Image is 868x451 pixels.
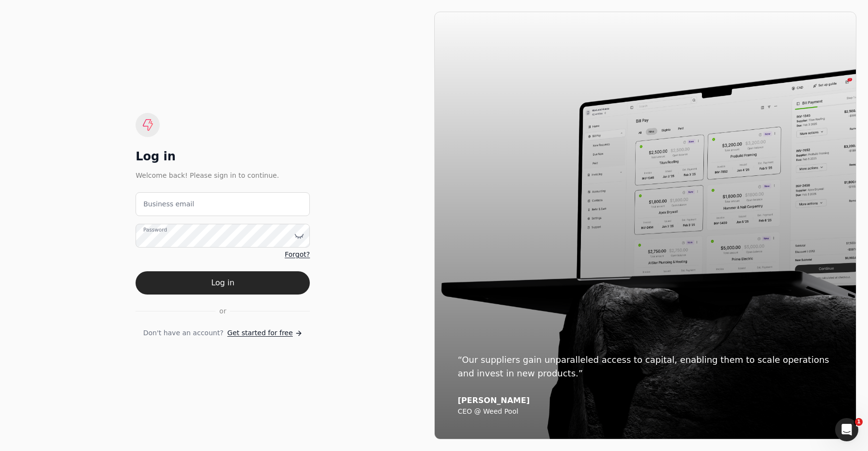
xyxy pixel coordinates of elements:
iframe: Intercom live chat [835,418,858,441]
a: Forgot? [285,249,310,260]
div: “Our suppliers gain unparalleled access to capital, enabling them to scale operations and invest ... [458,353,833,380]
span: Get started for free [228,328,293,338]
div: CEO @ Weed Pool [458,407,833,416]
div: Log in [136,149,310,164]
span: Don't have an account? [143,328,224,338]
span: or [219,306,226,316]
a: Get started for free [228,328,303,338]
label: Password [143,226,167,234]
span: 1 [855,418,863,426]
div: [PERSON_NAME] [458,396,833,405]
label: Business email [143,199,194,209]
button: Log in [136,271,310,295]
div: Welcome back! Please sign in to continue. [136,170,310,181]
